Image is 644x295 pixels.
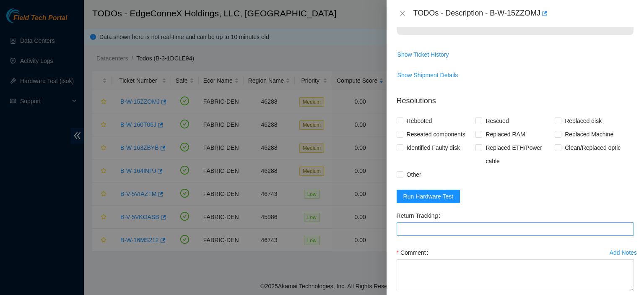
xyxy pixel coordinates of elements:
[482,141,555,168] span: Replaced ETH/Power cable
[399,10,406,17] span: close
[397,10,408,18] button: Close
[403,128,469,141] span: Reseated components
[403,192,454,201] span: Run Hardware Test
[561,128,617,141] span: Replaced Machine
[561,114,605,128] span: Replaced disk
[397,89,634,107] p: Resolutions
[403,114,436,128] span: Rebooted
[397,50,449,59] span: Show Ticket History
[397,209,444,222] label: Return Tracking
[397,68,459,82] button: Show Shipment Details
[403,141,464,154] span: Identified Faulty disk
[397,222,634,236] input: Return Tracking
[609,246,637,259] button: Add Notes
[561,141,624,154] span: Clean/Replaced optic
[482,128,528,141] span: Replaced RAM
[610,250,637,256] div: Add Notes
[397,48,449,61] button: Show Ticket History
[413,7,634,20] div: TODOs - Description - B-W-15ZZOMJ
[397,70,458,80] span: Show Shipment Details
[397,259,634,291] textarea: Comment
[403,168,425,181] span: Other
[482,114,512,128] span: Rescued
[397,190,460,203] button: Run Hardware Test
[397,246,432,259] label: Comment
